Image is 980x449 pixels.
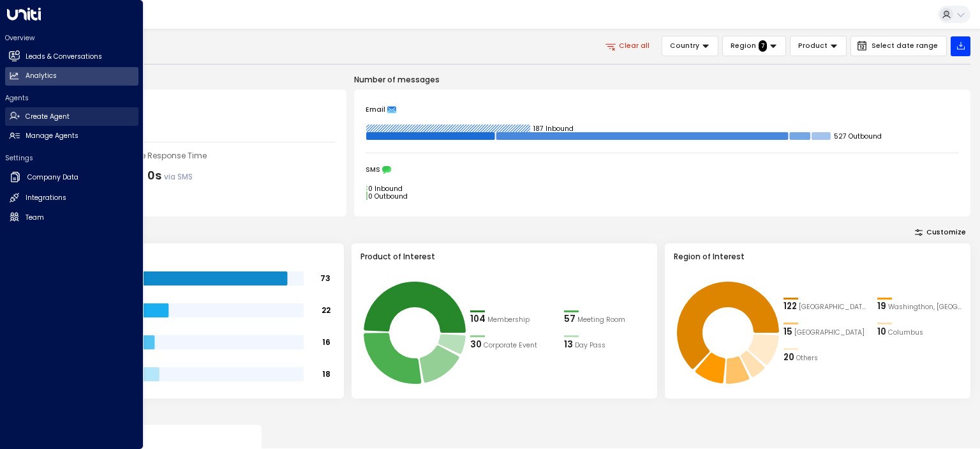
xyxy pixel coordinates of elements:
[662,36,718,56] button: Country
[783,351,868,364] div: 20Others
[322,305,330,316] tspan: 22
[564,313,648,326] div: 57Meeting Room
[796,353,818,363] span: Others
[470,313,486,326] div: 104
[722,36,787,56] button: Region7
[798,40,828,52] span: Product
[759,40,768,52] span: 7
[670,40,699,52] span: Country
[877,326,886,339] div: 10
[26,131,78,141] h2: Manage Agents
[5,127,138,146] a: Manage Agents
[5,153,138,163] h2: Settings
[368,191,408,201] tspan: 0 Outbound
[783,300,797,313] div: 122
[888,302,961,312] span: Washingthon, DC
[5,167,138,188] a: Company Data
[38,408,970,420] p: Conversion Metrics
[26,52,102,62] h2: Leads & Conversations
[320,273,330,284] tspan: 73
[5,107,138,126] a: Create Agent
[790,36,847,56] button: Product
[147,167,193,184] div: 0s
[794,328,865,338] span: Dallas
[26,193,66,203] h2: Integrations
[487,315,530,325] span: Membership
[26,213,44,223] h2: Team
[783,326,792,339] div: 15
[575,340,605,351] span: Day Pass
[564,313,575,326] div: 57
[799,302,868,312] span: Chicago
[5,189,138,208] a: Integrations
[834,131,882,141] tspan: 527 Outbound
[5,67,138,86] a: Analytics
[368,183,403,193] tspan: 0 Inbound
[850,36,947,56] button: Select date range
[366,105,385,114] span: Email
[322,369,330,380] tspan: 18
[50,150,335,162] div: [PERSON_NAME] Average Response Time
[354,74,970,86] p: Number of messages
[5,33,138,43] h2: Overview
[888,328,923,338] span: Columbus
[877,326,961,339] div: 10Columbus
[5,47,138,66] a: Leads & Conversations
[910,226,971,240] button: Customize
[50,101,335,112] div: Number of Inquiries
[26,112,70,122] h2: Create Agent
[783,326,868,339] div: 15Dallas
[484,340,537,351] span: Corporate Event
[877,300,886,313] div: 19
[26,71,57,81] h2: Analytics
[533,123,574,133] tspan: 187 Inbound
[38,74,346,86] p: Engagement Metrics
[360,251,649,263] h3: Product of Interest
[27,172,78,183] h2: Company Data
[872,42,938,50] span: Select date range
[674,251,962,263] h3: Region of Interest
[5,208,138,227] a: Team
[731,40,756,52] span: Region
[599,36,658,56] button: Clear all
[783,300,868,313] div: 122Chicago
[366,165,959,174] div: SMS
[783,351,794,364] div: 20
[164,171,193,182] span: via SMS
[564,339,573,351] div: 13
[47,251,336,263] h3: Range of Team Size
[877,300,961,313] div: 19Washingthon, DC
[470,339,482,351] div: 30
[470,313,554,326] div: 104Membership
[577,315,625,325] span: Meeting Room
[564,339,648,351] div: 13Day Pass
[322,337,330,348] tspan: 16
[470,339,554,351] div: 30Corporate Event
[5,93,138,103] h2: Agents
